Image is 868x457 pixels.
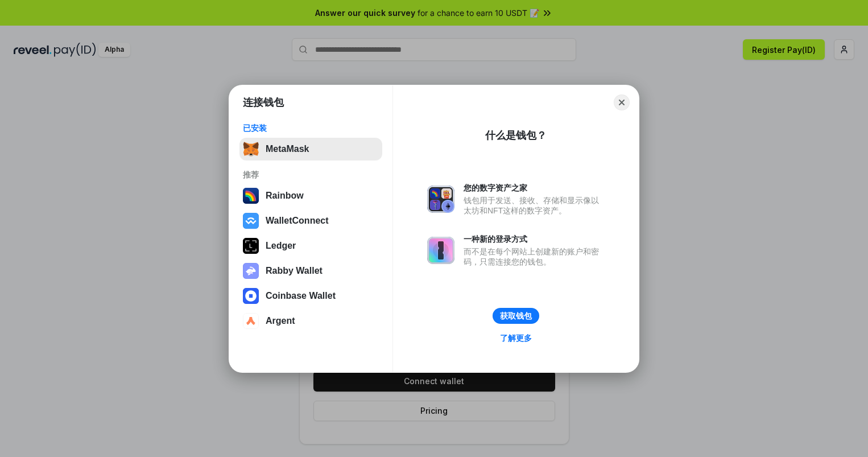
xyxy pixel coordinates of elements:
img: svg+xml,%3Csvg%20width%3D%2228%22%20height%3D%2228%22%20viewBox%3D%220%200%2028%2028%22%20fill%3D... [243,288,259,304]
div: 已安装 [243,123,379,133]
div: Argent [266,316,295,326]
button: 获取钱包 [493,308,539,324]
img: svg+xml,%3Csvg%20width%3D%2228%22%20height%3D%2228%22%20viewBox%3D%220%200%2028%2028%22%20fill%3D... [243,313,259,329]
div: 而不是在每个网站上创建新的账户和密码，只需连接您的钱包。 [464,246,605,267]
div: 了解更多 [500,333,532,343]
div: 获取钱包 [500,311,532,321]
div: 什么是钱包？ [485,129,547,142]
button: Argent [239,310,382,332]
img: svg+xml,%3Csvg%20fill%3D%22none%22%20height%3D%2233%22%20viewBox%3D%220%200%2035%2033%22%20width%... [243,141,259,157]
img: svg+xml,%3Csvg%20width%3D%22120%22%20height%3D%22120%22%20viewBox%3D%220%200%20120%20120%22%20fil... [243,188,259,204]
div: 钱包用于发送、接收、存储和显示像以太坊和NFT这样的数字资产。 [464,195,605,216]
div: Rabby Wallet [266,266,323,276]
img: svg+xml,%3Csvg%20xmlns%3D%22http%3A%2F%2Fwww.w3.org%2F2000%2Fsvg%22%20fill%3D%22none%22%20viewBox... [243,263,259,279]
div: Coinbase Wallet [266,291,336,301]
button: Rabby Wallet [239,260,382,282]
h1: 连接钱包 [243,96,284,109]
button: Ledger [239,234,382,257]
div: Ledger [266,241,296,251]
div: 您的数字资产之家 [464,183,605,193]
div: Rainbow [266,191,304,201]
a: 了解更多 [493,331,539,345]
img: svg+xml,%3Csvg%20xmlns%3D%22http%3A%2F%2Fwww.w3.org%2F2000%2Fsvg%22%20width%3D%2228%22%20height%3... [243,238,259,254]
button: Coinbase Wallet [239,285,382,307]
button: Close [614,94,630,110]
div: MetaMask [266,144,309,154]
img: svg+xml,%3Csvg%20xmlns%3D%22http%3A%2F%2Fwww.w3.org%2F2000%2Fsvg%22%20fill%3D%22none%22%20viewBox... [427,237,454,264]
button: Rainbow [239,184,382,207]
div: 一种新的登录方式 [464,234,605,244]
div: WalletConnect [266,216,329,226]
button: MetaMask [239,138,382,160]
div: 推荐 [243,170,379,180]
button: WalletConnect [239,209,382,232]
img: svg+xml,%3Csvg%20xmlns%3D%22http%3A%2F%2Fwww.w3.org%2F2000%2Fsvg%22%20fill%3D%22none%22%20viewBox... [427,186,454,213]
img: svg+xml,%3Csvg%20width%3D%2228%22%20height%3D%2228%22%20viewBox%3D%220%200%2028%2028%22%20fill%3D... [243,213,259,229]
